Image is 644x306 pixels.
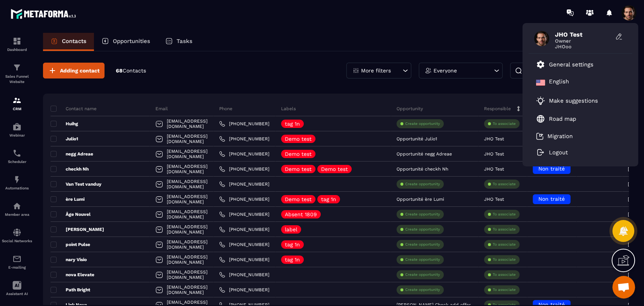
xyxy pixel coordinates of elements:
p: Opportunity [397,106,423,112]
a: [PHONE_NUMBER] [219,211,269,217]
p: To associate [493,212,516,217]
p: Create opportunity [405,257,440,262]
p: tag 1n [285,257,300,262]
p: JHO Test [484,151,504,157]
p: Create opportunity [405,272,440,277]
p: To associate [493,121,516,126]
span: Contacts [123,68,146,74]
p: Huihg [51,121,78,127]
a: emailemailE-mailing [2,249,32,275]
p: Logout [549,149,568,156]
p: Create opportunity [405,227,440,232]
p: Everyone [433,68,457,73]
p: Create opportunity [405,287,440,292]
p: tag 1n [285,242,300,247]
a: [PHONE_NUMBER] [219,136,269,142]
p: Demo test [285,197,312,202]
p: checkh Nh [51,166,89,172]
p: nova Elevate [51,272,94,278]
a: formationformationSales Funnel Website [2,57,32,90]
a: automationsautomationsMember area [2,196,32,222]
a: [PHONE_NUMBER] [219,151,269,157]
a: Migration [536,132,573,140]
p: Opportunities [113,38,150,45]
a: Road map [536,114,576,123]
p: General settings [549,61,593,68]
p: Demo test [321,166,348,172]
p: More filters [361,68,391,73]
img: automations [12,122,22,131]
button: Adding contact [43,63,105,78]
p: Opportunité checkh Nh [397,166,448,172]
p: Assistant AI [2,292,32,296]
p: ère Lumi [51,196,85,202]
p: Demo test [285,151,312,157]
img: automations [12,201,22,211]
a: [PHONE_NUMBER] [219,196,269,202]
span: JHO Test [555,31,612,38]
p: Webinar [2,133,32,137]
p: CRM [2,107,32,111]
p: Road map [549,115,576,122]
a: Opportunities [94,33,158,51]
a: Assistant AI [2,275,32,301]
p: tag 1n [285,121,300,126]
a: [PHONE_NUMBER] [219,287,269,293]
p: Create opportunity [405,242,440,247]
a: schedulerschedulerScheduler [2,143,32,169]
a: [PHONE_NUMBER] [219,257,269,263]
a: formationformationDashboard [2,31,32,57]
span: Owner [555,38,612,44]
p: negg Adreae [51,151,93,157]
a: [PHONE_NUMBER] [219,166,269,172]
p: Phone [219,106,232,112]
a: automationsautomationsAutomations [2,169,32,196]
img: formation [12,96,22,105]
p: Email [155,106,168,112]
p: To associate [493,227,516,232]
p: Opportunité Julio1 [397,136,437,141]
p: To associate [493,242,516,247]
a: social-networksocial-networkSocial Networks [2,222,32,249]
p: To associate [493,257,516,262]
p: 68 [116,67,146,74]
a: [PHONE_NUMBER] [219,181,269,187]
p: Absent 1809 [285,212,317,217]
p: To associate [493,287,516,292]
p: Van Test vanduy [51,181,101,187]
a: [PHONE_NUMBER] [219,241,269,248]
a: Tasks [158,33,200,51]
p: Contact name [51,106,97,112]
a: Make suggestions [536,96,615,105]
p: Social Networks [2,239,32,243]
p: Contacts [62,38,86,45]
p: Migration [547,133,573,140]
p: Julio1 [51,136,78,142]
img: email [12,254,22,263]
p: To associate [493,181,516,187]
p: [PERSON_NAME] [51,226,104,232]
p: Tasks [177,38,192,45]
span: Adding contact [60,67,100,74]
p: JHO Test [484,136,504,141]
p: Demo test [285,136,312,141]
a: Contacts [43,33,94,51]
p: Automations [2,186,32,190]
img: scheduler [12,149,22,158]
p: Create opportunity [405,121,440,126]
p: Âge Nouvel [51,211,91,217]
p: Dashboard [2,48,32,52]
p: Create opportunity [405,181,440,187]
span: JHOoo [555,44,612,49]
p: JHO Test [484,166,504,172]
p: point Pulse [51,241,90,248]
p: Labels [281,106,296,112]
p: label [285,227,297,232]
a: [PHONE_NUMBER] [219,226,269,232]
p: Scheduler [2,160,32,164]
span: Non traité [538,166,565,172]
p: Sales Funnel Website [2,74,32,85]
p: Create opportunity [405,212,440,217]
img: formation [12,37,22,46]
p: Member area [2,212,32,217]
